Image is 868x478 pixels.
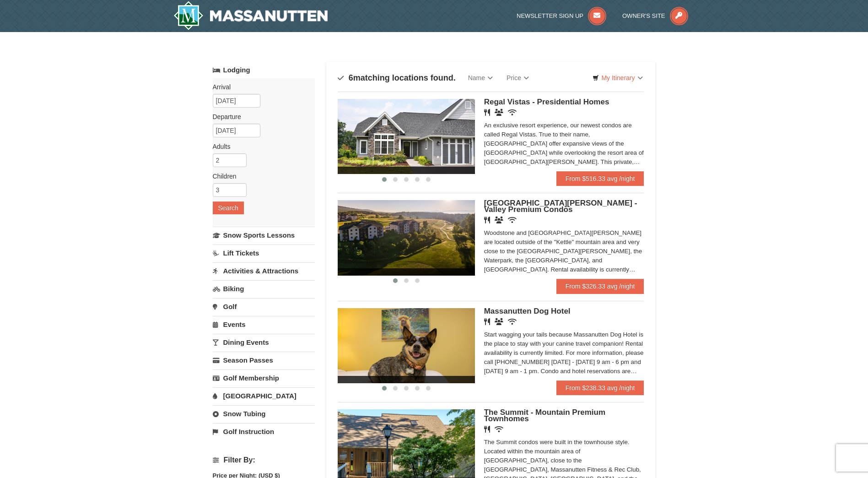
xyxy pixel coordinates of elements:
[484,408,605,423] span: The Summit - Mountain Premium Townhomes
[213,262,315,279] a: Activities & Attractions
[495,217,503,223] i: Banquet Facilities
[484,330,644,376] div: Start wagging your tails because Massanutten Dog Hotel is the place to stay with your canine trav...
[213,298,315,315] a: Golf
[213,423,315,440] a: Golf Instruction
[213,142,308,151] label: Adults
[213,280,315,297] a: Biking
[213,369,315,386] a: Golf Membership
[213,201,244,214] button: Search
[213,82,308,92] label: Arrival
[213,334,315,351] a: Dining Events
[173,1,328,30] a: Massanutten Resort
[556,380,644,395] a: From $238.33 avg /night
[484,318,490,325] i: Restaurant
[508,109,517,116] i: Wireless Internet (free)
[495,426,503,433] i: Wireless Internet (free)
[484,109,490,116] i: Restaurant
[484,121,644,167] div: An exclusive resort experience, our newest condos are called Regal Vistas. True to their name, [G...
[484,307,571,315] span: Massanutten Dog Hotel
[500,69,536,87] a: Price
[622,12,665,19] span: Owner's Site
[213,316,315,333] a: Events
[484,228,644,274] div: Woodstone and [GEOGRAPHIC_DATA][PERSON_NAME] are located outside of the "Kettle" mountain area an...
[508,217,517,223] i: Wireless Internet (free)
[349,73,353,82] span: 6
[213,352,315,369] a: Season Passes
[484,199,637,214] span: [GEOGRAPHIC_DATA][PERSON_NAME] - Valley Premium Condos
[508,318,517,325] i: Wireless Internet (free)
[495,318,503,325] i: Banquet Facilities
[517,12,583,19] span: Newsletter Sign Up
[213,62,315,78] a: Lodging
[622,12,688,19] a: Owner's Site
[213,244,315,261] a: Lift Tickets
[495,109,503,116] i: Banquet Facilities
[484,426,490,433] i: Restaurant
[213,456,315,464] h4: Filter By:
[461,69,500,87] a: Name
[587,71,648,85] a: My Itinerary
[213,172,308,181] label: Children
[213,387,315,404] a: [GEOGRAPHIC_DATA]
[484,98,609,106] span: Regal Vistas - Presidential Homes
[338,73,456,82] h4: matching locations found.
[213,112,308,121] label: Departure
[213,227,315,244] a: Snow Sports Lessons
[213,405,315,422] a: Snow Tubing
[484,217,490,223] i: Restaurant
[517,12,606,19] a: Newsletter Sign Up
[556,171,644,186] a: From $516.33 avg /night
[556,279,644,293] a: From $326.33 avg /night
[173,1,328,30] img: Massanutten Resort Logo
